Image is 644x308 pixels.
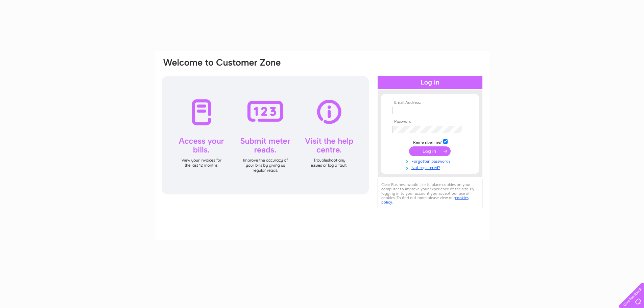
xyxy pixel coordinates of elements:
td: Remember me? [391,138,469,145]
a: Not registered? [392,164,469,170]
th: Password: [391,119,469,124]
a: Forgotten password? [392,158,469,164]
a: cookies policy [381,195,469,205]
th: Email Address: [391,100,469,105]
input: Submit [409,146,451,156]
div: Clear Business would like to place cookies on your computer to improve your experience of the sit... [378,179,482,208]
